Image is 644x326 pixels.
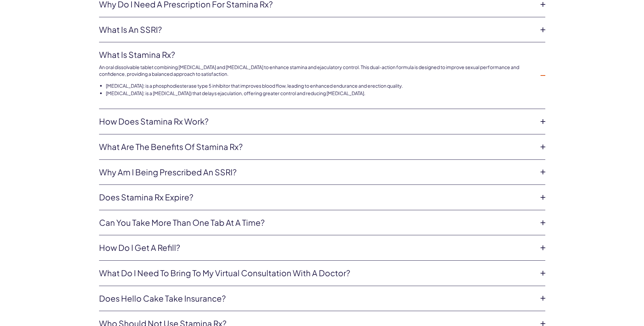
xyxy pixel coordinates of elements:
a: What are the benefits of Stamina Rx? [99,141,534,153]
a: Why am I being prescribed an SSRI? [99,167,534,178]
span: [MEDICAL_DATA]: is a [MEDICAL_DATA]) that delays ejaculation, offering greater control and reduci... [106,90,365,96]
a: Can you take more than one tab at a time? [99,217,534,229]
a: What do I need to bring to my virtual consultation with a doctor? [99,267,534,279]
a: How does Stamina Rx work? [99,116,534,127]
span: [MEDICAL_DATA]: is a phosphodiesterase type 5 inhibitor that improves blood flow, leading to enha... [106,83,403,89]
span: An oral dissolvable tablet combining [MEDICAL_DATA] and [MEDICAL_DATA] to enhance stamina and eja... [99,64,519,77]
a: What is Stamina Rx? [99,49,534,61]
a: What is an SSRI? [99,24,534,36]
a: How do I get a refill? [99,242,534,254]
a: Does Hello Cake take insurance? [99,293,534,304]
a: Does Stamina Rx expire? [99,192,534,203]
